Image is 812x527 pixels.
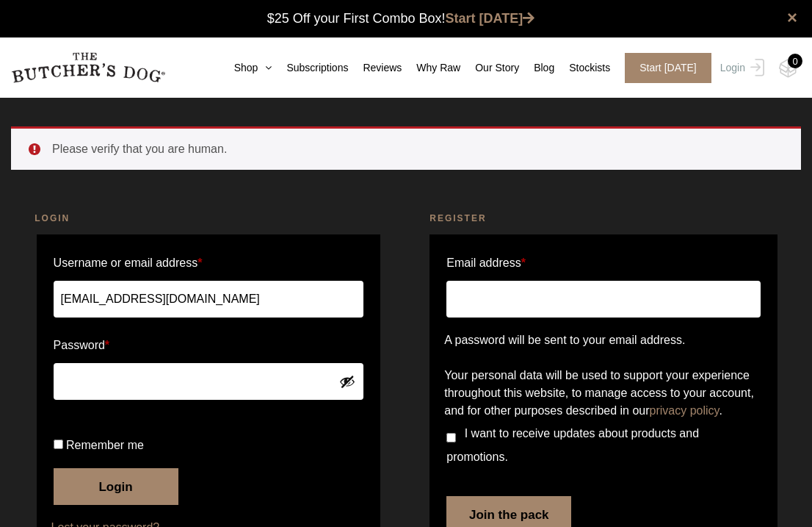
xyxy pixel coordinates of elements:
button: Login [54,468,178,505]
a: Start [DATE] [610,53,717,83]
span: I want to receive updates about products and promotions. [446,427,699,463]
a: Why Raw [402,60,460,76]
a: Stockists [554,60,610,76]
div: 0 [788,54,802,68]
span: Remember me [66,439,144,451]
label: Email address [446,251,526,275]
span: Start [DATE] [625,53,711,83]
a: Login [717,53,764,83]
p: Your personal data will be used to support your experience throughout this website, to manage acc... [444,367,762,420]
a: close [787,9,797,26]
h2: Login [35,211,382,226]
input: I want to receive updates about products and promotions. [446,433,456,442]
p: A password will be sent to your email address. [444,331,762,349]
a: Shop [220,60,272,76]
label: Username or email address [54,251,364,275]
li: Please verify that you are human. [52,140,777,158]
h2: Register [429,211,777,226]
label: Password [54,334,364,357]
a: Our Story [460,60,519,76]
a: privacy policy [650,404,719,417]
a: Reviews [348,60,402,76]
img: TBD_Cart-Empty.png [779,59,797,78]
button: Show password [339,373,355,390]
a: Start [DATE] [446,11,535,26]
a: Subscriptions [272,60,348,76]
a: Blog [519,60,554,76]
input: Remember me [54,440,63,449]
